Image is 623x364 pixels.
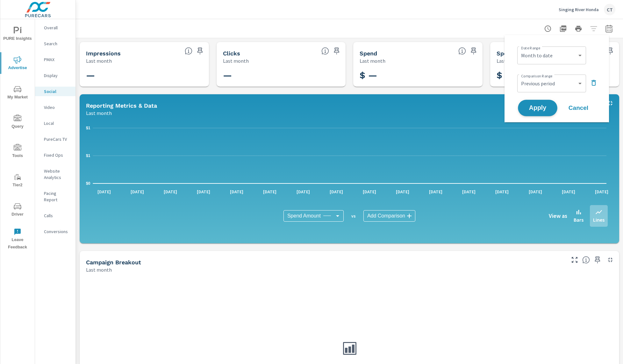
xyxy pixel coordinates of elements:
p: Video [44,104,70,111]
span: Cancel [566,105,591,111]
button: Print Report [572,22,585,35]
p: Lines [593,216,605,224]
p: [DATE] [391,189,414,195]
span: Advertise [2,56,33,72]
p: [DATE] [126,189,148,195]
button: Cancel [559,100,598,116]
div: Pacing Report [35,189,75,204]
span: Query [2,115,33,130]
button: Minimize Widget [605,255,615,265]
p: Display [44,72,70,79]
p: [DATE] [192,189,215,195]
p: [DATE] [491,189,513,195]
span: This is a summary of Social performance results by campaign. Each column can be sorted. [582,256,590,264]
span: Save this to your personalized report [332,46,342,56]
div: Video [35,103,75,112]
div: Fixed Ops [35,150,75,160]
button: Apply [518,100,557,116]
div: Search [35,39,75,48]
p: Last month [223,57,249,65]
span: Leave Feedback [2,228,33,251]
text: $0 [86,181,90,186]
div: Add Comparison [363,210,415,222]
h3: $ — [497,70,613,81]
div: PMAX [35,55,75,64]
p: Last month [86,266,112,274]
button: Select Date Range [603,22,615,35]
div: Website Analytics [35,166,75,182]
span: Tier2 [2,173,33,189]
span: Save this to your personalized report [195,46,205,56]
h5: Impressions [86,50,121,57]
div: nav menu [0,19,35,253]
p: Singing River Honda [559,7,599,12]
p: Last month [360,57,385,65]
div: Display [35,71,75,80]
div: Calls [35,211,75,220]
p: Last month [86,109,112,117]
button: Make Fullscreen [569,255,580,265]
p: [DATE] [159,189,182,195]
p: Calls [44,212,70,219]
p: Pacing Report [44,190,70,203]
h5: Spend [360,50,377,57]
div: Conversions [35,227,75,236]
span: The number of times an ad was shown on your behalf. [185,47,192,55]
div: PureCars TV [35,134,75,144]
span: Save this to your personalized report [605,46,615,56]
text: $1 [86,153,90,158]
p: PureCars TV [44,136,70,142]
div: Overall [35,23,75,32]
button: "Export Report to PDF" [557,22,569,35]
p: Local [44,120,70,126]
p: [DATE] [226,189,248,195]
div: Social [35,87,75,96]
h5: Spend Per Unit Sold [497,50,554,57]
div: CT [604,4,615,15]
p: Social [44,88,70,95]
span: Add Comparison [367,213,405,219]
p: PMAX [44,56,70,63]
p: vs [344,213,363,219]
button: Minimize Widget [605,98,615,108]
h3: — [223,70,340,81]
span: Tools [2,144,33,160]
span: Driver [2,203,33,218]
p: [DATE] [358,189,381,195]
p: Fixed Ops [44,152,70,158]
span: Apply [525,105,551,111]
span: Save this to your personalized report [592,255,603,265]
h3: — [86,70,203,81]
div: Local [35,118,75,128]
p: Conversions [44,228,70,235]
p: Last month [497,57,522,65]
h6: View as [549,213,567,219]
text: $1 [86,126,90,130]
h5: Campaign Breakout [86,259,141,266]
p: Website Analytics [44,168,70,181]
p: [DATE] [524,189,547,195]
p: [DATE] [557,189,580,195]
span: Save this to your personalized report [469,46,479,56]
p: [DATE] [93,189,115,195]
p: [DATE] [325,189,347,195]
span: The number of times an ad was clicked by a consumer. [321,47,329,55]
h5: Clicks [223,50,240,57]
p: [DATE] [292,189,314,195]
p: Last month [86,57,112,65]
div: Spend Amount [283,210,344,222]
p: Search [44,40,70,47]
p: Bars [574,216,584,224]
span: My Market [2,85,33,101]
p: Overall [44,25,70,31]
p: [DATE] [259,189,281,195]
h3: $ — [360,70,476,81]
p: [DATE] [425,189,447,195]
p: [DATE] [591,189,613,195]
p: [DATE] [458,189,480,195]
span: Spend Amount [287,213,321,219]
span: PURE Insights [2,27,33,42]
h5: Reporting Metrics & Data [86,102,157,109]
